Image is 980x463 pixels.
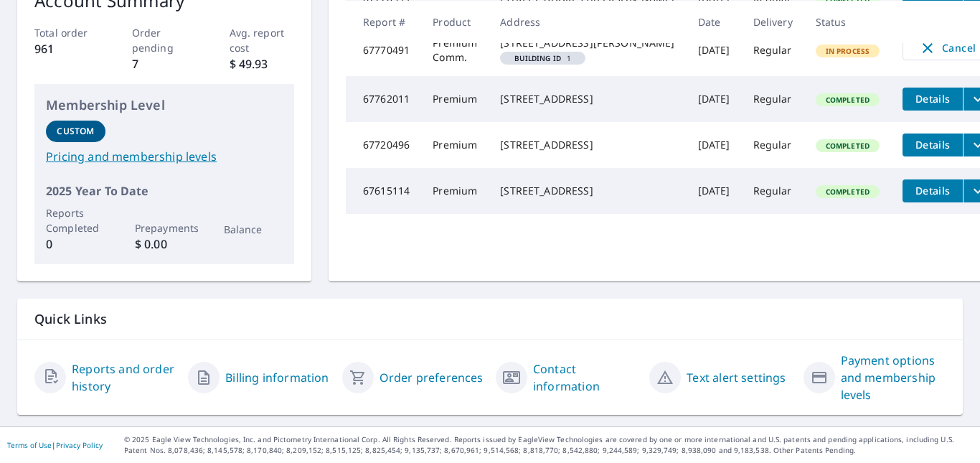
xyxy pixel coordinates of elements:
[687,369,786,386] a: Text alert settings
[506,55,580,62] span: 1
[230,25,295,55] p: Avg. report cost
[7,440,52,450] a: Terms of Use
[421,24,489,76] td: Premium Comm.
[380,369,484,386] a: Order preferences
[225,369,329,386] a: Billing information
[918,39,977,57] span: Cancel
[56,440,103,450] a: Privacy Policy
[346,24,421,76] td: 67770491
[841,352,946,403] a: Payment options and membership levels
[346,122,421,168] td: 67720496
[346,76,421,122] td: 67762011
[742,76,804,122] td: Regular
[817,141,878,151] span: Completed
[230,55,295,73] p: $ 49.93
[817,187,878,197] span: Completed
[742,168,804,214] td: Regular
[817,95,878,105] span: Completed
[135,220,194,235] p: Prepayments
[421,122,489,168] td: Premium
[903,134,963,156] button: detailsBtn-67720496
[46,235,105,253] p: 0
[57,125,94,138] p: Custom
[72,360,176,395] a: Reports and order history
[500,92,674,106] div: [STREET_ADDRESS]
[46,95,283,115] p: Membership Level
[687,168,742,214] td: [DATE]
[500,36,674,50] div: [STREET_ADDRESS][PERSON_NAME]
[742,122,804,168] td: Regular
[46,148,283,165] a: Pricing and membership levels
[533,360,638,395] a: Contact information
[421,168,489,214] td: Premium
[7,441,103,449] p: |
[135,235,194,253] p: $ 0.00
[34,310,946,328] p: Quick Links
[911,92,954,106] span: Details
[46,205,105,235] p: Reports Completed
[346,168,421,214] td: 67615114
[911,138,954,151] span: Details
[421,76,489,122] td: Premium
[46,182,283,200] p: 2025 Year To Date
[903,179,963,202] button: detailsBtn-67615114
[34,25,100,40] p: Total order
[500,184,674,198] div: [STREET_ADDRESS]
[514,55,561,62] em: Building ID
[742,24,804,76] td: Regular
[817,46,879,56] span: In Process
[903,88,963,111] button: detailsBtn-67762011
[34,40,100,57] p: 961
[687,24,742,76] td: [DATE]
[132,25,197,55] p: Order pending
[911,184,954,197] span: Details
[500,138,674,152] div: [STREET_ADDRESS]
[224,222,283,237] p: Balance
[687,76,742,122] td: [DATE]
[124,434,973,456] p: © 2025 Eagle View Technologies, Inc. and Pictometry International Corp. All Rights Reserved. Repo...
[132,55,197,73] p: 7
[687,122,742,168] td: [DATE]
